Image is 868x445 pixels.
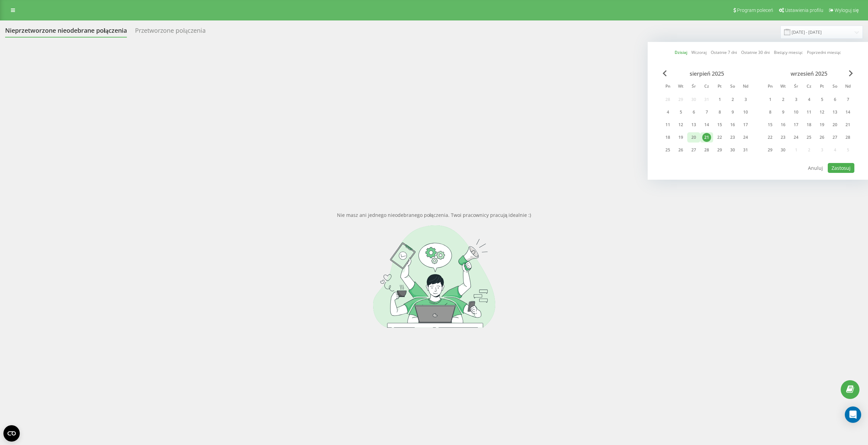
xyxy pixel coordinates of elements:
abbr: sobota [727,82,738,92]
span: Wyloguj się [835,8,859,13]
div: pon 25 sie 2025 [661,145,674,155]
div: wt 9 wrz 2025 [777,107,790,117]
div: 22 [715,133,724,142]
a: Ostatnie 7 dni [711,49,737,56]
div: 13 [830,108,839,117]
div: 5 [676,108,685,117]
div: czw 11 wrz 2025 [803,107,815,117]
div: 25 [663,146,672,154]
div: ndz 14 wrz 2025 [841,107,854,117]
div: 13 [689,120,698,129]
div: śr 3 wrz 2025 [790,94,803,105]
abbr: wtorek [676,82,686,92]
div: 14 [702,120,711,129]
div: 2 [728,95,737,104]
div: śr 27 sie 2025 [687,145,700,155]
div: 1 [766,95,775,104]
div: 27 [830,133,839,142]
div: 29 [715,146,724,154]
abbr: środa [689,82,699,92]
abbr: niedziela [843,82,853,92]
a: Bieżący miesiąc [774,49,803,56]
abbr: piątek [715,82,725,92]
div: sob 2 sie 2025 [726,94,739,105]
div: sierpień 2025 [661,70,752,77]
div: 19 [818,120,826,129]
div: pon 22 wrz 2025 [764,132,777,143]
div: 8 [715,108,724,117]
div: pon 18 sie 2025 [661,132,674,143]
div: 6 [689,108,698,117]
div: 9 [779,108,788,117]
div: 9 [728,108,737,117]
div: śr 10 wrz 2025 [790,107,803,117]
div: 24 [792,133,800,142]
div: czw 4 wrz 2025 [803,94,815,105]
div: sob 30 sie 2025 [726,145,739,155]
div: Open Intercom Messenger [845,406,861,423]
div: 22 [766,133,775,142]
div: 30 [779,146,788,154]
div: pt 15 sie 2025 [713,120,726,130]
abbr: niedziela [740,82,751,92]
div: pt 12 wrz 2025 [815,107,828,117]
div: czw 7 sie 2025 [700,107,713,117]
div: ndz 31 sie 2025 [739,145,752,155]
div: wt 23 wrz 2025 [777,132,790,143]
div: 12 [676,120,685,129]
div: sob 9 sie 2025 [726,107,739,117]
button: Open CMP widget [3,425,20,442]
div: wt 26 sie 2025 [674,145,687,155]
div: ndz 24 sie 2025 [739,132,752,143]
abbr: poniedziałek [765,82,775,92]
div: 7 [702,108,711,117]
a: Ostatnie 30 dni [741,49,770,56]
div: ndz 21 wrz 2025 [841,120,854,130]
div: 27 [689,146,698,154]
span: Program poleceń [737,8,773,13]
div: 21 [843,120,852,129]
span: Ustawienia profilu [785,8,823,13]
div: 3 [741,95,750,104]
div: 10 [741,108,750,117]
div: sob 13 wrz 2025 [828,107,841,117]
div: 24 [741,133,750,142]
button: Zastosuj [828,163,854,173]
div: 1 [715,95,724,104]
div: 6 [830,95,839,104]
div: sob 16 sie 2025 [726,120,739,130]
div: pon 1 wrz 2025 [764,94,777,105]
div: pt 5 wrz 2025 [815,94,828,105]
a: Wczoraj [691,49,707,56]
div: czw 28 sie 2025 [700,145,713,155]
div: czw 25 wrz 2025 [803,132,815,143]
div: ndz 17 sie 2025 [739,120,752,130]
div: 17 [741,120,750,129]
div: 26 [676,146,685,154]
div: 18 [805,120,813,129]
button: Anuluj [804,163,827,173]
abbr: środa [791,82,801,92]
div: 3 [792,95,800,104]
div: wt 2 wrz 2025 [777,94,790,105]
div: 18 [663,133,672,142]
div: czw 21 sie 2025 [700,132,713,143]
div: 31 [741,146,750,154]
div: ndz 28 wrz 2025 [841,132,854,143]
div: ndz 3 sie 2025 [739,94,752,105]
div: 30 [728,146,737,154]
div: czw 18 wrz 2025 [803,120,815,130]
div: 5 [818,95,826,104]
div: 17 [792,120,800,129]
div: wrzesień 2025 [764,70,854,77]
div: pt 26 wrz 2025 [815,132,828,143]
div: 20 [689,133,698,142]
div: 11 [663,120,672,129]
div: śr 20 sie 2025 [687,132,700,143]
div: pt 19 wrz 2025 [815,120,828,130]
span: Previous Month [663,70,667,76]
div: ndz 7 wrz 2025 [841,94,854,105]
div: 28 [843,133,852,142]
abbr: czwartek [804,82,814,92]
a: Poprzedni miesiąc [807,49,841,56]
